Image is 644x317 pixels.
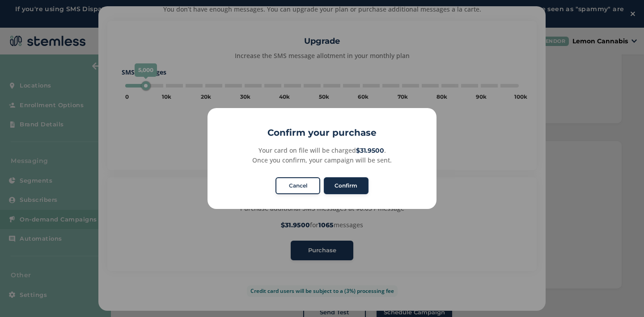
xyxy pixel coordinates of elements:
iframe: Chat Widget [599,274,644,317]
div: Your card on file will be charged . Once you confirm, your campaign will be sent. [217,146,426,165]
button: Confirm [324,177,369,194]
strong: $31.9500 [356,146,384,154]
button: Cancel [275,177,320,194]
h2: Confirm your purchase [208,126,436,139]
